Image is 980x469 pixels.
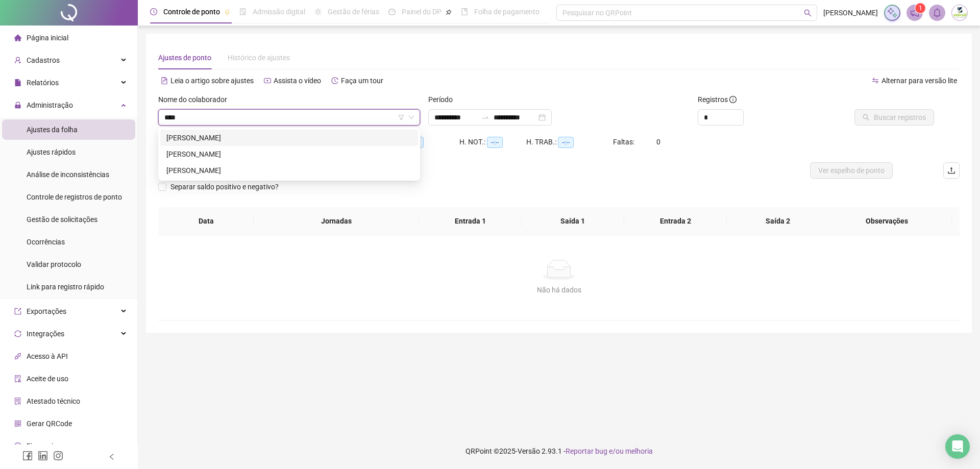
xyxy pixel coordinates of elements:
[518,447,540,455] span: Versão
[947,166,955,175] span: upload
[945,434,970,459] div: Open Intercom Messenger
[27,148,76,156] span: Ajustes rápidos
[53,451,63,461] span: instagram
[224,9,230,15] span: pushpin
[14,330,21,337] span: sync
[27,101,73,109] span: Administração
[27,126,78,134] span: Ajustes da folha
[108,453,115,460] span: left
[398,114,404,120] span: filter
[314,8,322,15] span: sun
[27,375,68,383] span: Aceite de uso
[854,109,934,126] button: Buscar registros
[729,96,737,103] span: info-circle
[823,7,878,18] span: [PERSON_NAME]
[160,130,418,146] div: LARA GARDINO DE OLIVEIRA
[822,207,952,235] th: Observações
[428,94,459,105] label: Período
[459,136,526,148] div: H. NOT.:
[239,8,247,15] span: file-done
[27,238,65,246] span: Ocorrências
[27,170,109,179] span: Análise de inconsistências
[14,102,21,109] span: lock
[14,308,21,315] span: export
[558,137,574,148] span: --:--
[881,77,957,85] span: Alternar para versão lite
[952,5,967,20] img: 54751
[487,137,503,148] span: --:--
[393,136,459,148] div: HE 3:
[170,77,254,85] span: Leia o artigo sobre ajustes
[804,9,812,17] span: search
[228,54,290,62] span: Histórico de ajustes
[27,330,64,338] span: Integrações
[166,181,283,192] span: Separar saldo positivo e negativo?
[624,207,727,235] th: Entrada 2
[163,8,220,16] span: Controle de ponto
[27,283,104,291] span: Link para registro rápido
[14,34,21,41] span: home
[727,207,829,235] th: Saída 2
[38,451,48,461] span: linkedin
[14,375,21,382] span: audit
[27,397,80,405] span: Atestado técnico
[14,57,21,64] span: user-add
[14,353,21,360] span: api
[264,77,271,84] span: youtube
[933,8,942,17] span: bell
[27,307,66,315] span: Exportações
[158,94,234,105] label: Nome do colaborador
[27,260,81,268] span: Validar protocolo
[166,165,412,176] div: [PERSON_NAME]
[138,433,980,469] footer: QRPoint © 2025 - 2.93.1 -
[331,77,338,84] span: history
[150,8,157,15] span: clock-circle
[27,79,59,87] span: Relatórios
[27,56,60,64] span: Cadastros
[613,138,636,146] span: Faltas:
[254,207,419,235] th: Jornadas
[872,77,879,84] span: swap
[526,136,613,148] div: H. TRAB.:
[170,284,947,295] div: Não há dados
[14,442,21,450] span: dollar
[887,7,898,18] img: sparkle-icon.fc2bf0ac1784a2077858766a79e2daf3.svg
[474,8,540,16] span: Folha de pagamento
[274,77,321,85] span: Assista o vídeo
[161,77,168,84] span: file-text
[253,8,305,16] span: Admissão digital
[14,79,21,86] span: file
[481,113,489,121] span: swap-right
[14,420,21,427] span: qrcode
[919,5,922,12] span: 1
[27,215,97,224] span: Gestão de solicitações
[328,8,379,16] span: Gestão de férias
[341,77,383,85] span: Faça um tour
[656,138,660,146] span: 0
[27,442,60,450] span: Financeiro
[27,193,122,201] span: Controle de registros de ponto
[27,34,68,42] span: Página inicial
[566,447,653,455] span: Reportar bug e/ou melhoria
[402,8,442,16] span: Painel do DP
[408,114,414,120] span: down
[810,162,893,179] button: Ver espelho de ponto
[160,146,418,162] div: LARAH EDUARDA GUEDES BICALHO
[158,207,254,235] th: Data
[160,162,418,179] div: SAMIRA CLARA BALONEQUE FRIZZERA SARMENTO
[915,3,925,13] sup: 1
[27,352,68,360] span: Acesso à API
[166,132,412,143] div: [PERSON_NAME]
[461,8,468,15] span: book
[910,8,919,17] span: notification
[14,398,21,405] span: solution
[830,215,944,227] span: Observações
[522,207,624,235] th: Saída 1
[388,8,396,15] span: dashboard
[166,149,412,160] div: [PERSON_NAME]
[481,113,489,121] span: to
[419,207,522,235] th: Entrada 1
[22,451,33,461] span: facebook
[158,54,211,62] span: Ajustes de ponto
[698,94,737,105] span: Registros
